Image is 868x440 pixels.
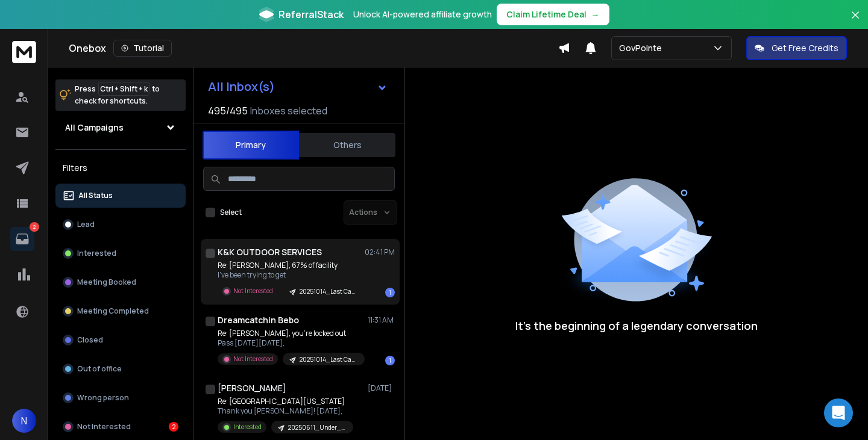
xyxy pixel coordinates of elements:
[218,382,286,394] h1: [PERSON_NAME]
[98,82,149,96] span: Ctrl + Shift + k
[300,287,357,296] p: 20251014_Last Campaign-Webinar-[PERSON_NAME](1015-16)-Nationwide Facility Support Contracts
[77,393,129,403] p: Wrong person
[65,122,124,134] h1: All Campaigns
[55,241,186,265] button: Interested
[12,409,36,433] button: N
[368,315,395,325] p: 11:31 AM
[288,423,346,432] p: 20250611_Under_100K_TexasCampaign_Humble [US_STATE] School District_18K Leads
[203,131,299,160] button: Primary
[233,287,273,296] p: Not Interested
[591,8,600,20] span: →
[218,329,362,338] p: Re: [PERSON_NAME], you’re locked out
[75,83,160,107] p: Press to check for shortcuts.
[368,383,395,393] p: [DATE]
[220,208,242,217] label: Select
[55,212,186,237] button: Lead
[278,7,344,22] span: ReferralStack
[218,314,299,326] h1: Dreamcatchin Bebo
[619,42,667,54] p: GovPointe
[55,184,186,208] button: All Status
[218,397,353,406] p: Re: [GEOGRAPHIC_DATA][US_STATE]
[848,7,863,36] button: Close banner
[198,75,397,99] button: All Inbox(s)
[55,299,186,323] button: Meeting Completed
[218,406,353,416] p: Thank you [PERSON_NAME]! [DATE],
[55,116,186,140] button: All Campaigns
[69,40,558,57] div: Onebox
[365,247,395,257] p: 02:41 PM
[218,338,362,348] p: Pass [DATE][DATE],
[300,355,357,364] p: 20251014_Last Campaign-Webinar-[PERSON_NAME](1015-16)-Nationwide Facility Support Contracts
[30,222,39,232] p: 2
[299,132,395,158] button: Others
[10,227,34,251] a: 2
[77,306,149,316] p: Meeting Completed
[78,191,113,200] p: All Status
[218,270,362,280] p: I've been trying to get
[250,104,327,118] h3: Inboxes selected
[353,8,492,20] p: Unlock AI-powered affiliate growth
[824,398,853,427] div: Open Intercom Messenger
[497,4,609,25] button: Claim Lifetime Deal→
[55,160,186,176] h3: Filters
[55,386,186,410] button: Wrong person
[385,288,395,297] div: 1
[55,357,186,381] button: Out of office
[233,355,273,364] p: Not Interested
[77,249,116,258] p: Interested
[55,270,186,294] button: Meeting Booked
[772,42,838,54] p: Get Free Credits
[77,364,122,374] p: Out of office
[218,246,322,258] h1: K&K OUTDOOR SERVICES
[169,422,178,432] div: 2
[218,261,362,270] p: Re: [PERSON_NAME], 67% of facility
[746,36,847,60] button: Get Free Credits
[233,423,262,432] p: Interested
[208,104,248,118] span: 495 / 495
[113,40,172,57] button: Tutorial
[77,220,95,229] p: Lead
[385,356,395,365] div: 1
[77,335,103,345] p: Closed
[55,415,186,439] button: Not Interested2
[208,81,275,93] h1: All Inbox(s)
[77,277,136,287] p: Meeting Booked
[77,422,131,432] p: Not Interested
[515,317,758,334] p: It’s the beginning of a legendary conversation
[55,328,186,352] button: Closed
